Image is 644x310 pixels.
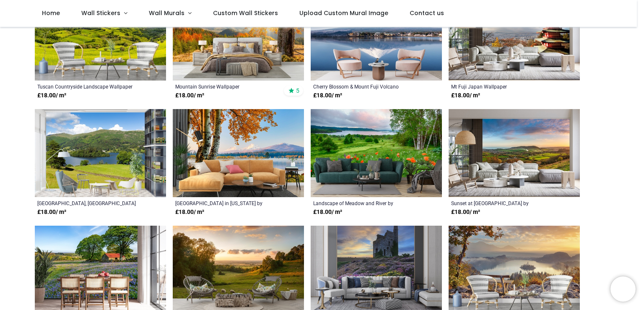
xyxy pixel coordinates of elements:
strong: £ 18.00 / m² [175,91,204,100]
span: Custom Wall Stickers [213,9,278,17]
a: Mt Fuji Japan Wallpaper [451,83,552,90]
a: [GEOGRAPHIC_DATA] in [US_STATE] by [PERSON_NAME] [175,200,276,206]
a: Tuscan Countryside Landscape Wallpaper [37,83,138,90]
iframe: Brevo live chat [610,276,636,302]
span: Contact us [410,9,444,17]
img: Black Butte Ranch in Oregon Wall Mural by Hollice Looney - Danita Delimont [173,109,304,197]
strong: £ 18.00 / m² [451,208,480,216]
img: Sunset at Fire Beacon Hill Wall Mural by Gary Holpin [449,109,580,197]
a: [GEOGRAPHIC_DATA], [GEOGRAPHIC_DATA] Landscape Wallpaper [37,200,138,206]
span: Upload Custom Mural Image [299,9,388,17]
strong: £ 18.00 / m² [313,91,342,100]
span: Wall Murals [149,9,184,17]
strong: £ 18.00 / m² [175,208,204,216]
span: Wall Stickers [81,9,120,17]
span: 5 [296,87,299,94]
strong: £ 18.00 / m² [451,91,480,100]
img: Landscape of Meadow and River Wall Mural by Jaynes Gallery - Danita Delimont [311,109,442,197]
a: Landscape of Meadow and River by [PERSON_NAME] Gallery [313,200,414,206]
a: Cherry Blossom & Mount Fuji Volcano Wallpaper [313,83,414,90]
span: Home [42,9,60,17]
a: Mountain Sunrise Wallpaper [175,83,276,90]
img: Lake Grasmere, Lake District Landscape Wall Mural Wallpaper [35,109,166,197]
strong: £ 18.00 / m² [37,91,66,100]
strong: £ 18.00 / m² [313,208,342,216]
a: Sunset at [GEOGRAPHIC_DATA] by [PERSON_NAME] [451,200,552,206]
strong: £ 18.00 / m² [37,208,66,216]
